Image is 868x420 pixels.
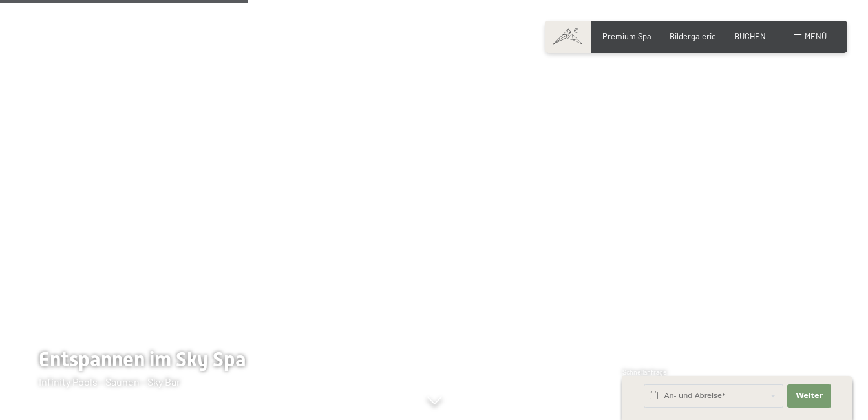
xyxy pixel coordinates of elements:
span: Menü [805,31,827,41]
span: Weiter [796,391,823,401]
a: Bildergalerie [670,31,716,41]
a: BUCHEN [734,31,766,41]
a: Premium Spa [602,31,651,41]
span: Schnellanfrage [622,368,667,376]
button: Weiter [787,384,831,408]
